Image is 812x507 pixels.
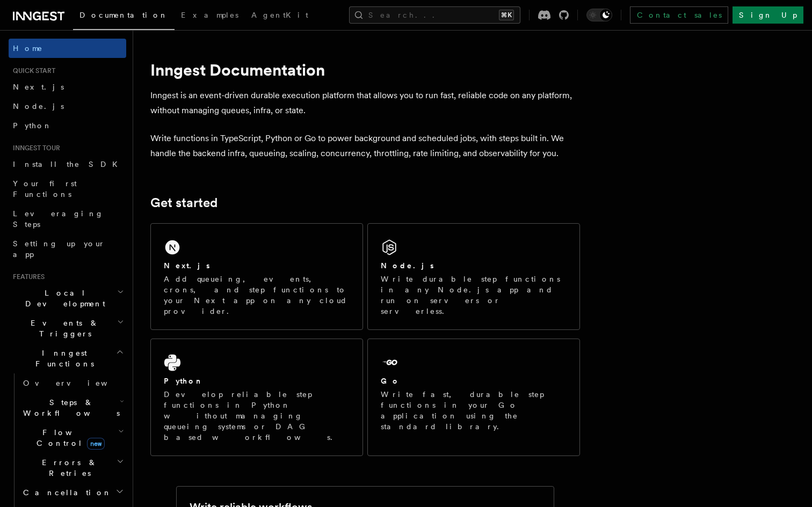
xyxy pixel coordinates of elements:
[13,43,43,54] span: Home
[381,260,434,271] h2: Node.js
[9,174,126,204] a: Your first Functions
[73,3,175,30] a: Documentation
[150,195,218,210] a: Get started
[381,389,567,432] p: Write fast, durable step functions in your Go application using the standard library.
[9,97,126,116] a: Node.js
[150,131,580,161] p: Write functions in TypeScript, Python or Go to power background and scheduled jobs, with steps bu...
[19,373,126,393] a: Overview
[499,10,514,20] kbd: ⌘K
[19,393,126,423] button: Steps & Workflows
[23,379,134,387] span: Overview
[349,6,520,24] button: Search...⌘K
[150,60,580,79] h1: Inngest Documentation
[9,67,55,75] span: Quick start
[13,102,64,111] span: Node.js
[13,160,124,168] span: Install the SDK
[164,260,210,271] h2: Next.js
[9,204,126,234] a: Leveraging Steps
[150,88,580,118] p: Inngest is an event-driven durable execution platform that allows you to run fast, reliable code ...
[9,234,126,264] a: Setting up your app
[9,343,126,373] button: Inngest Functions
[9,155,126,174] a: Install the SDK
[13,209,104,229] span: Leveraging Steps
[245,3,315,29] a: AgentKit
[19,487,112,498] span: Cancellation
[9,116,126,135] a: Python
[13,239,105,259] span: Setting up your app
[19,423,126,453] button: Flow Controlnew
[13,83,64,91] span: Next.js
[19,483,126,502] button: Cancellation
[9,77,126,97] a: Next.js
[19,457,117,479] span: Errors & Retries
[367,339,580,456] a: GoWrite fast, durable step functions in your Go application using the standard library.
[9,313,126,343] button: Events & Triggers
[251,11,308,19] span: AgentKit
[19,397,120,418] span: Steps & Workflows
[164,274,350,317] p: Add queueing, events, crons, and step functions to your Next app on any cloud provider.
[9,288,117,309] span: Local Development
[19,453,126,483] button: Errors & Retries
[13,121,52,130] span: Python
[150,223,363,330] a: Next.jsAdd queueing, events, crons, and step functions to your Next app on any cloud provider.
[19,427,118,449] span: Flow Control
[79,11,168,19] span: Documentation
[9,348,116,369] span: Inngest Functions
[381,376,400,386] h2: Go
[381,274,567,317] p: Write durable step functions in any Node.js app and run on servers or serverless.
[87,438,105,450] span: new
[9,144,60,152] span: Inngest tour
[181,11,238,19] span: Examples
[733,6,803,24] a: Sign Up
[175,3,245,29] a: Examples
[9,273,45,281] span: Features
[164,376,204,386] h2: Python
[586,9,612,21] button: Toggle dark mode
[9,39,126,58] a: Home
[630,6,728,24] a: Contact sales
[13,179,77,199] span: Your first Functions
[9,318,117,339] span: Events & Triggers
[9,283,126,313] button: Local Development
[150,339,363,456] a: PythonDevelop reliable step functions in Python without managing queueing systems or DAG based wo...
[367,223,580,330] a: Node.jsWrite durable step functions in any Node.js app and run on servers or serverless.
[164,389,350,443] p: Develop reliable step functions in Python without managing queueing systems or DAG based workflows.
